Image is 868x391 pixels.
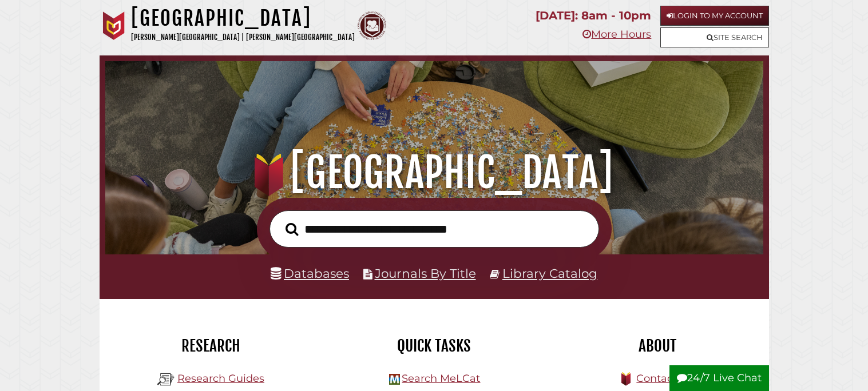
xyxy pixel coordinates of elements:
[389,374,400,385] img: Hekman Library Logo
[108,336,314,356] h2: Research
[554,336,760,356] h2: About
[131,31,355,44] p: [PERSON_NAME][GEOGRAPHIC_DATA] | [PERSON_NAME][GEOGRAPHIC_DATA]
[660,27,769,47] a: Site Search
[636,372,693,385] a: Contact Us
[502,266,597,281] a: Library Catalog
[271,266,349,281] a: Databases
[157,371,175,388] img: Hekman Library Logo
[118,147,750,198] h1: [GEOGRAPHIC_DATA]
[280,220,304,240] button: Search
[131,6,355,31] h1: [GEOGRAPHIC_DATA]
[331,336,537,356] h2: Quick Tasks
[358,11,386,40] img: Calvin Theological Seminary
[660,6,769,26] a: Login to My Account
[375,266,476,281] a: Journals By Title
[536,6,651,26] p: [DATE]: 8am - 10pm
[286,222,299,236] i: Search
[100,11,128,40] img: Calvin University
[402,372,480,385] a: Search MeLCat
[582,28,651,41] a: More Hours
[177,372,264,385] a: Research Guides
